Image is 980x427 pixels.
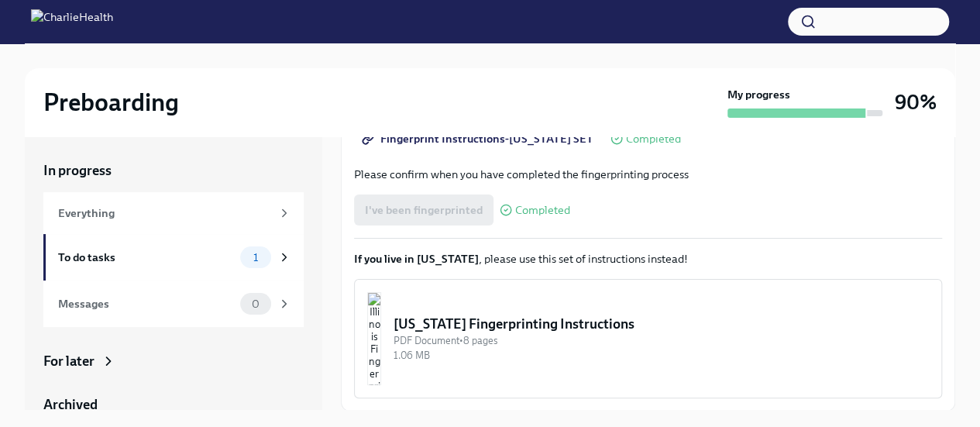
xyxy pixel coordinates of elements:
span: 0 [242,298,269,310]
div: Messages [58,295,234,312]
img: CharlieHealth [31,9,113,34]
p: Please confirm when you have completed the fingerprinting process [354,167,942,182]
strong: If you live in [US_STATE] [354,252,479,266]
span: Fingerprint Instructions-[US_STATE] SET [365,131,593,146]
div: Everything [58,205,271,222]
button: [US_STATE] Fingerprinting InstructionsPDF Document•8 pages1.06 MB [354,279,942,398]
a: For later [43,352,304,370]
img: Illinois Fingerprinting Instructions [367,292,381,385]
h2: Preboarding [43,87,179,118]
a: Archived [43,395,304,414]
div: [US_STATE] Fingerprinting Instructions [394,315,929,333]
strong: My progress [727,87,790,102]
a: Fingerprint Instructions-[US_STATE] SET [354,123,604,154]
span: Completed [626,133,681,145]
span: Completed [515,205,570,216]
h3: 90% [895,88,937,116]
p: , please use this set of instructions instead! [354,251,942,267]
span: 1 [244,252,267,263]
div: PDF Document • 8 pages [394,333,929,348]
div: To do tasks [58,249,234,266]
div: 1.06 MB [394,348,929,363]
a: In progress [43,161,304,180]
a: To do tasks1 [43,234,304,281]
div: For later [43,352,95,370]
a: Everything [43,192,304,234]
a: Messages0 [43,281,304,327]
